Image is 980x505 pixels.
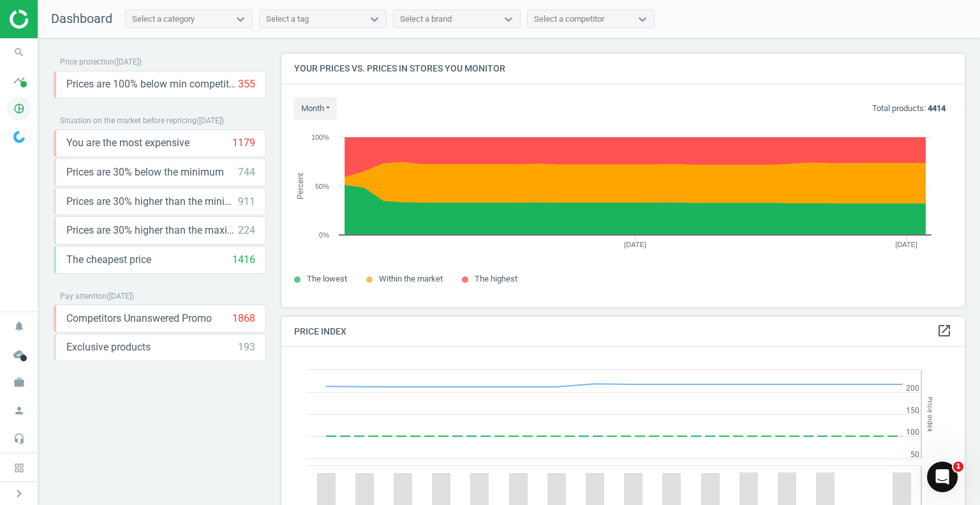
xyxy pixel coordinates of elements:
[114,57,142,66] span: ( [DATE] )
[7,68,31,93] i: timeline
[238,165,255,179] div: 744
[66,312,212,326] span: Competitors Unanswered Promo
[7,96,31,121] i: pie_chart_outlined
[232,312,255,326] div: 1868
[66,165,224,179] span: Prices are 30% below the minimum
[266,13,309,25] div: Select a tag
[66,223,238,237] span: Prices are 30% higher than the maximal
[7,314,31,338] i: notifications
[895,241,917,248] tspan: [DATE]
[315,183,329,190] text: 50%
[906,384,919,393] text: 200
[13,131,25,143] img: wGWNvw8QSZomAAAAABJRU5ErkJggg==
[238,77,255,91] div: 355
[319,231,329,239] text: 0%
[66,253,151,267] span: The cheapest price
[132,13,195,25] div: Select a category
[238,195,255,209] div: 911
[311,133,329,141] text: 100%
[11,486,27,501] i: chevron_right
[400,13,452,25] div: Select a brand
[296,172,305,199] tspan: Percent
[197,116,224,125] span: ( [DATE] )
[66,195,238,209] span: Prices are 30% higher than the minimum
[937,323,952,340] a: open_in_new
[475,274,517,283] span: The highest
[238,223,255,237] div: 224
[66,136,189,150] span: You are the most expensive
[60,292,107,301] span: Pay attention
[928,103,946,113] b: 4414
[7,342,31,366] i: cloud_done
[953,462,963,472] span: 1
[872,103,946,114] p: Total products:
[379,274,443,283] span: Within the market
[906,428,919,437] text: 100
[937,323,952,338] i: open_in_new
[281,54,965,84] h4: Your prices vs. prices in stores you monitor
[107,292,134,301] span: ( [DATE] )
[910,450,919,459] text: 50
[60,116,197,125] span: Situation on the market before repricing
[7,398,31,423] i: person
[906,406,919,415] text: 150
[926,396,934,432] tspan: Price Index
[7,426,31,451] i: headset_mic
[534,13,604,25] div: Select a competitor
[7,40,31,64] i: search
[232,253,255,267] div: 1416
[66,77,238,91] span: Prices are 100% below min competitor
[60,57,114,66] span: Price protection
[294,97,337,120] button: month
[307,274,347,283] span: The lowest
[66,340,151,354] span: Exclusive products
[3,485,35,502] button: chevron_right
[10,10,100,29] img: ajHJNr6hYgQAAAAASUVORK5CYII=
[281,317,965,347] h4: Price Index
[51,11,112,26] span: Dashboard
[624,241,646,248] tspan: [DATE]
[7,370,31,395] i: work
[238,340,255,354] div: 193
[927,462,958,492] iframe: Intercom live chat
[232,136,255,150] div: 1179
